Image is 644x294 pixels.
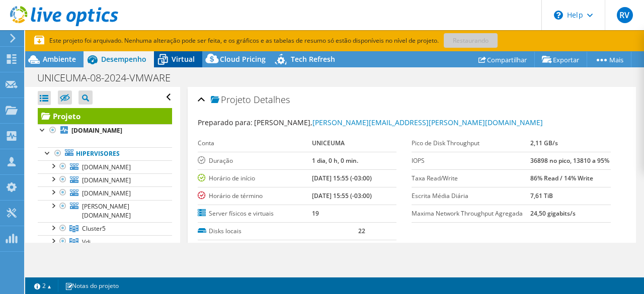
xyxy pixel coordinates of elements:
[617,7,633,23] span: RV
[587,52,631,67] a: Mais
[412,173,530,183] label: Taxa Read/Write
[38,186,172,200] a: [DOMAIN_NAME]
[412,156,530,166] label: IOPS
[198,173,312,183] label: Horário de início
[38,124,172,137] a: [DOMAIN_NAME]
[172,54,195,64] span: Virtual
[254,93,290,106] span: Detalhes
[38,222,172,235] a: Cluster5
[38,108,172,124] a: Projeto
[412,209,530,219] label: Maxima Network Throughput Agregada
[27,279,58,292] a: 2
[82,238,91,246] span: Vdi
[358,227,365,235] b: 22
[198,156,312,166] label: Duração
[312,191,372,200] b: [DATE] 15:55 (-03:00)
[43,54,76,64] span: Ambiente
[530,156,609,165] b: 36898 no pico, 13810 a 95%
[534,52,587,67] a: Exportar
[71,126,122,135] b: [DOMAIN_NAME]
[198,209,312,219] label: Server físicos e virtuais
[412,138,530,148] label: Pico de Disk Throughput
[312,174,372,182] b: [DATE] 15:55 (-03:00)
[312,139,345,147] b: UNICEUMA
[554,11,563,20] svg: \n
[530,209,576,218] b: 24,50 gigabits/s
[33,72,186,83] h1: UNICEUMA-08-2024-VMWARE
[38,160,172,173] a: [DOMAIN_NAME]
[412,191,530,201] label: Escrita Média Diária
[312,118,543,127] a: [PERSON_NAME][EMAIL_ADDRESS][PERSON_NAME][DOMAIN_NAME]
[58,279,126,292] a: Notas do projeto
[291,54,335,64] span: Tech Refresh
[198,226,358,236] label: Disks locais
[198,191,312,201] label: Horário de término
[254,118,543,127] span: [PERSON_NAME],
[82,202,131,220] span: [PERSON_NAME][DOMAIN_NAME]
[82,163,131,171] span: [DOMAIN_NAME]
[198,118,253,127] label: Preparado para:
[38,147,172,160] a: Hipervisores
[312,209,319,218] b: 19
[101,54,146,64] span: Desempenho
[38,235,172,248] a: Vdi
[530,191,553,200] b: 7,61 TiB
[82,189,131,198] span: [DOMAIN_NAME]
[82,224,106,233] span: Cluster5
[530,174,593,182] b: 86% Read / 14% Write
[471,52,535,67] a: Compartilhar
[530,139,558,147] b: 2,11 GB/s
[198,138,312,148] label: Conta
[34,35,527,46] p: Este projeto foi arquivado. Nenhuma alteração pode ser feita, e os gráficos e as tabelas de resum...
[312,156,358,165] b: 1 dia, 0 h, 0 min.
[38,173,172,186] a: [DOMAIN_NAME]
[38,200,172,222] a: [PERSON_NAME][DOMAIN_NAME]
[220,54,266,64] span: Cloud Pricing
[211,95,251,105] span: Projeto
[82,176,131,184] span: [DOMAIN_NAME]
